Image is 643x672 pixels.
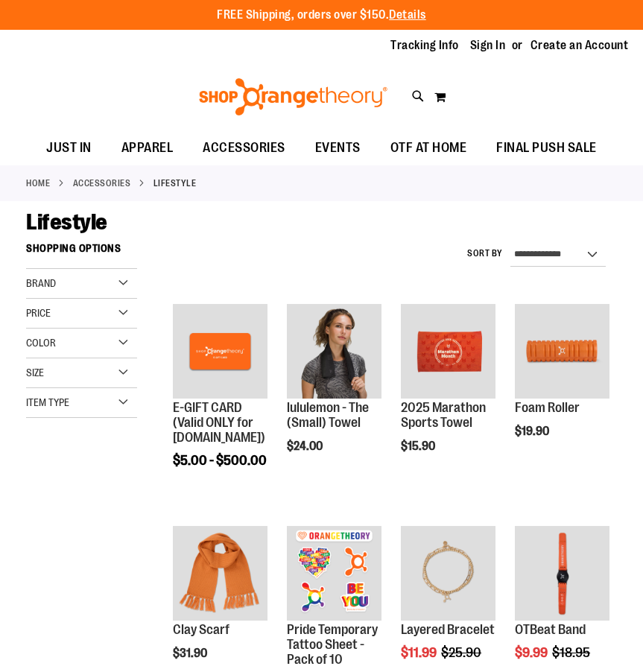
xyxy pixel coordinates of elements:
[467,247,503,260] label: Sort By
[173,647,209,660] span: $31.90
[203,131,285,165] span: ACCESSORIES
[507,297,617,476] div: product
[173,526,267,623] a: Clay Scarf
[26,329,137,358] div: Color
[173,526,267,621] img: Clay Scarf
[73,177,131,190] a: ACCESSORIES
[197,78,390,115] img: Shop Orangetheory
[389,8,426,22] a: Details
[552,645,592,660] span: $18.95
[287,526,381,623] a: Pride Temporary Tattoo Sheet - Pack of 10
[401,526,495,623] a: Layered Bracelet
[46,131,92,165] span: JUST IN
[470,37,506,54] a: Sign In
[315,131,361,165] span: EVENTS
[515,526,609,621] img: OTBeat Band
[401,526,495,621] img: Layered Bracelet
[217,7,426,24] p: FREE Shipping, orders over $150.
[26,388,137,418] div: Item Type
[287,440,325,453] span: $24.00
[515,622,586,637] a: OTBeat Band
[173,304,267,401] a: E-GIFT CARD (Valid ONLY for ShopOrangetheory.com)
[26,177,50,190] a: Home
[401,304,495,401] a: 2025 Marathon Sports Towel
[121,131,174,165] span: APPAREL
[515,425,551,438] span: $19.90
[300,131,376,165] a: EVENTS
[173,622,229,637] a: Clay Scarf
[287,304,381,401] a: lululemon - The (Small) Towel
[26,337,56,349] span: Color
[481,131,612,165] a: FINAL PUSH SALE
[173,453,267,468] span: $5.00 - $500.00
[173,400,265,445] a: E-GIFT CARD (Valid ONLY for [DOMAIN_NAME])
[287,400,369,430] a: lululemon - The (Small) Towel
[401,400,486,430] a: 2025 Marathon Sports Towel
[107,131,189,165] a: APPAREL
[390,131,467,165] span: OTF AT HOME
[401,645,439,660] span: $11.99
[26,396,69,408] span: Item Type
[26,235,137,269] strong: Shopping Options
[530,37,629,54] a: Create an Account
[496,131,597,165] span: FINAL PUSH SALE
[515,304,609,401] a: Foam Roller
[515,304,609,399] img: Foam Roller
[173,304,267,399] img: E-GIFT CARD (Valid ONLY for ShopOrangetheory.com)
[515,400,580,415] a: Foam Roller
[287,526,381,621] img: Pride Temporary Tattoo Sheet - Pack of 10
[26,269,137,299] div: Brand
[26,307,51,319] span: Price
[401,622,495,637] a: Layered Bracelet
[515,526,609,623] a: OTBeat Band
[287,304,381,399] img: lululemon - The (Small) Towel
[26,209,107,235] span: Lifestyle
[26,358,137,388] div: Size
[287,622,378,667] a: Pride Temporary Tattoo Sheet - Pack of 10
[165,297,275,505] div: product
[26,367,44,378] span: Size
[515,645,550,660] span: $9.99
[390,37,459,54] a: Tracking Info
[401,304,495,399] img: 2025 Marathon Sports Towel
[153,177,197,190] strong: Lifestyle
[188,131,300,165] a: ACCESSORIES
[393,297,503,490] div: product
[441,645,484,660] span: $25.90
[26,277,56,289] span: Brand
[376,131,482,165] a: OTF AT HOME
[31,131,107,165] a: JUST IN
[26,299,137,329] div: Price
[401,440,437,453] span: $15.90
[279,297,389,490] div: product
